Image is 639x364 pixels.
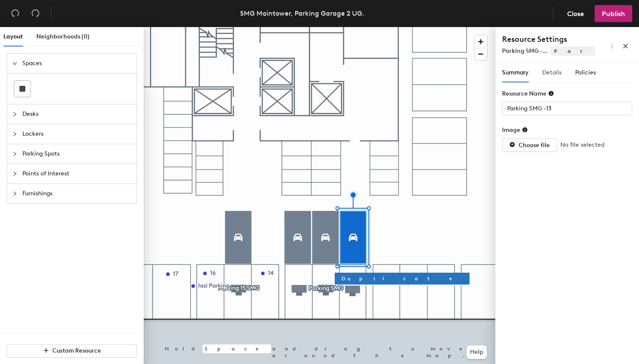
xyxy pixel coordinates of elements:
[502,102,632,115] input: Unknown Parking Spots
[542,69,562,76] span: Details
[502,90,554,97] div: Resource Name
[22,124,131,144] span: Lockers
[22,144,131,164] span: Parking Spots
[11,9,19,17] span: undo
[567,10,584,18] span: Close
[467,345,487,359] button: Help
[623,43,628,49] span: close
[12,151,17,156] span: collapsed
[502,47,547,55] span: Parking SMG -...
[22,54,131,73] span: Spaces
[519,142,550,149] span: Choose file
[502,34,595,45] h4: Resource Settings
[335,273,470,285] button: Duplicate
[12,112,17,117] span: collapsed
[502,69,529,76] span: Summary
[502,138,557,152] button: Choose file
[3,33,23,40] span: Layout
[560,5,591,22] button: Close
[22,184,131,203] span: Furnishings
[36,33,90,40] span: Neighborhoods (0)
[502,126,528,134] div: Image
[341,275,463,282] span: Duplicate
[22,104,131,124] span: Desks
[12,191,17,196] span: collapsed
[12,61,17,66] span: expanded
[7,5,24,22] button: Undo (⌘ + Z)
[575,69,596,76] span: Policies
[22,164,131,183] span: Points of Interest
[12,171,17,176] span: collapsed
[7,344,137,358] button: Custom Resource
[602,10,625,18] span: Publish
[27,5,44,22] button: Redo (⌘ + ⇧ + Z)
[52,347,101,354] span: Custom Resource
[609,43,615,49] span: more
[560,140,604,150] span: No file selected
[12,131,17,137] span: collapsed
[240,8,364,19] div: SMG Maintower, Parking Garage 2 UG.
[595,5,632,22] button: Publish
